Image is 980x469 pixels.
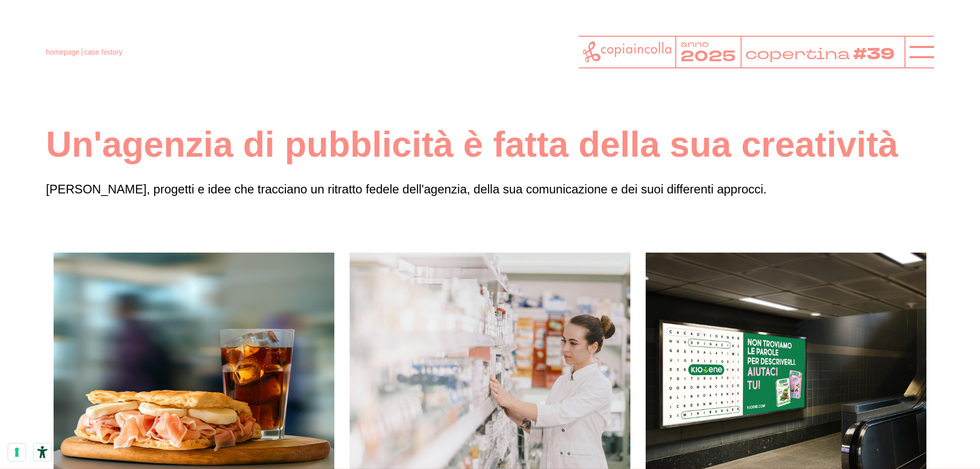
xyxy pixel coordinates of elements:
[8,443,26,461] button: Le tue preferenze relative al consenso per le tecnologie di tracciamento
[84,48,122,56] span: case history
[46,180,934,199] p: [PERSON_NAME], progetti e idee che tracciano un ritratto fedele dell'agenzia, della sua comunicaz...
[680,38,709,50] tspan: anno
[745,43,853,64] tspan: copertina
[34,443,51,461] button: Strumenti di accessibilità
[856,43,899,66] tspan: #39
[46,48,80,56] a: homepage
[46,122,934,167] h1: Un'agenzia di pubblicità è fatta della sua creatività
[680,46,736,67] tspan: 2025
